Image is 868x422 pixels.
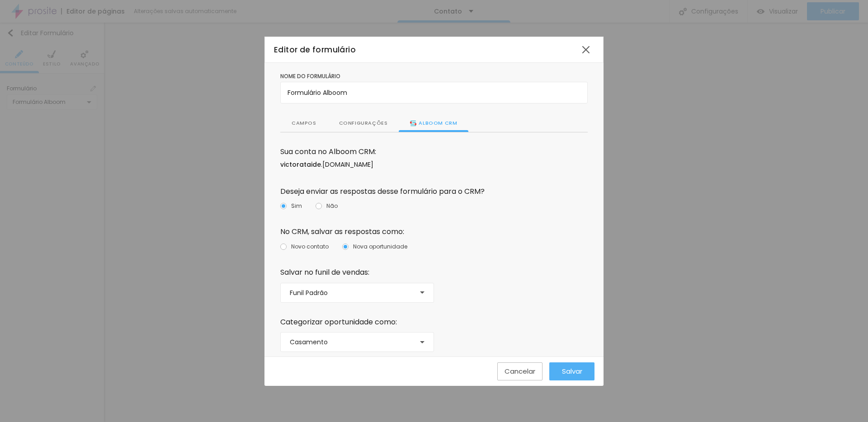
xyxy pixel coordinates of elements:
[410,121,416,126] img: Logo Alboom CRM
[280,115,328,132] div: Campos
[280,146,376,157] span: Sua conta no Alboom CRM:
[280,332,434,352] div: Casamento
[505,367,535,375] div: Cancelar
[562,367,582,375] span: Salvar
[549,362,594,380] button: Salvar
[280,267,369,277] span: Salvar no funil de vendas:
[326,202,338,210] span: Não
[410,119,457,127] div: Alboom CRM
[280,186,485,197] span: Deseja enviar as respostas desse formulário para o CRM?
[280,159,588,169] p: victorataide
[353,242,407,251] span: Nova oportunidade
[497,362,542,380] button: Cancelar
[274,44,356,55] span: Editor de formulário
[321,160,373,169] span: .[DOMAIN_NAME]
[280,72,340,80] span: Nome do formulário
[342,244,349,250] input: Nova oportunidade
[328,115,399,132] div: Configurações
[280,244,287,250] input: Novo contato
[280,283,434,303] div: Funil Padrão
[280,226,404,237] span: No CRM, salvar as respostas como:
[280,317,397,327] span: Categorizar oportunidade como:
[280,203,287,209] input: Sim
[280,82,588,103] input: Contato
[316,203,322,209] input: Não
[291,242,329,251] span: Novo contato
[291,202,302,210] span: Sim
